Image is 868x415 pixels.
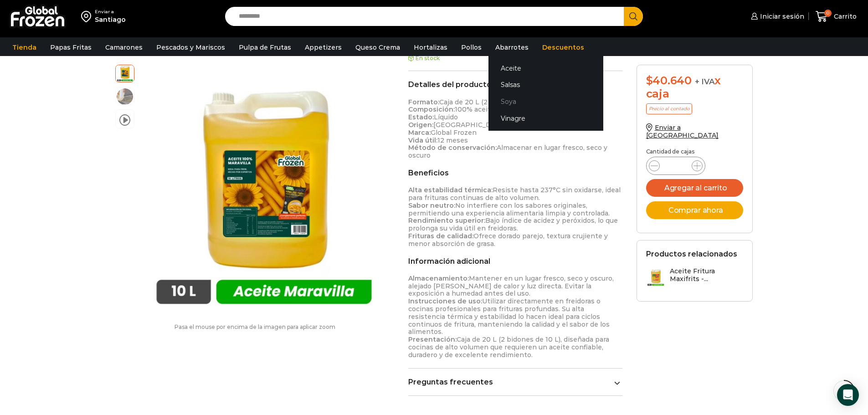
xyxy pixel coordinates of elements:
[488,93,603,110] a: Soya
[670,267,744,283] h3: Aceite Fritura Maxifrits -...
[408,216,485,225] strong: Rendimiento superior:
[408,335,457,343] strong: Presentación:
[646,74,692,87] bdi: 40.640
[408,121,433,129] strong: Origen:
[408,257,623,266] h2: Información adicional
[646,74,744,101] div: x caja
[8,39,41,56] a: Tienda
[351,39,405,56] a: Queso Crema
[488,60,603,77] a: Aceite
[81,9,95,24] img: address-field-icon.svg
[408,98,439,106] strong: Formato:
[646,250,737,258] h2: Productos relacionados
[95,15,126,24] div: Santiago
[95,9,126,15] div: Enviar a
[624,7,643,26] button: Search button
[408,105,455,113] strong: Composición:
[408,98,623,159] p: Caja de 20 L (2 bidones de 10 L c/u) 100% aceite de maravilla (girasol alto oleico) Líquido [GEOG...
[646,103,692,114] p: Precio al contado
[646,74,653,87] span: $
[646,267,744,287] a: Aceite Fritura Maxifrits -...
[488,110,603,127] a: Vinagre
[824,10,832,17] span: 0
[116,87,134,106] span: aceite para freir
[408,378,623,386] a: Preguntas frecuentes
[646,123,719,139] a: Enviar a [GEOGRAPHIC_DATA]
[408,297,482,305] strong: Instrucciones de uso:
[695,77,715,86] span: + IVA
[646,201,744,219] button: Comprar ahora
[408,128,431,137] strong: Marca:
[758,12,804,21] span: Iniciar sesión
[115,324,395,330] p: Pasa el mouse por encima de la imagen para aplicar zoom
[408,55,623,61] p: En stock
[832,12,857,21] span: Carrito
[408,136,437,144] strong: Vida útil:
[408,113,434,121] strong: Estado:
[749,7,804,26] a: Iniciar sesión
[116,64,134,82] span: aceite maravilla
[837,384,859,406] div: Open Intercom Messenger
[488,77,603,93] a: Salsas
[408,201,455,210] strong: Sabor neutro:
[409,39,452,56] a: Hortalizas
[152,39,230,56] a: Pescados y Mariscos
[646,149,744,155] p: Cantidad de cajas
[408,232,473,240] strong: Frituras de calidad:
[408,169,623,177] h2: Beneficios
[408,186,623,247] p: Resiste hasta 237°C sin oxidarse, ideal para frituras continuas de alto volumen. No interfiere co...
[408,143,497,152] strong: Método de conservación:
[234,39,296,56] a: Pulpa de Frutas
[646,179,744,197] button: Agregar al carrito
[46,39,96,56] a: Papas Fritas
[667,159,684,172] input: Product quantity
[300,39,346,56] a: Appetizers
[457,39,486,56] a: Pollos
[408,186,493,194] strong: Alta estabilidad térmica:
[101,39,147,56] a: Camarones
[408,274,469,282] strong: Almacenamiento:
[813,6,859,27] a: 0 Carrito
[408,275,623,359] p: Mantener en un lugar fresco, seco y oscuro, alejado [PERSON_NAME] de calor y luz directa. Evitar ...
[491,39,533,56] a: Abarrotes
[538,39,589,56] a: Descuentos
[408,80,623,89] h2: Detalles del producto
